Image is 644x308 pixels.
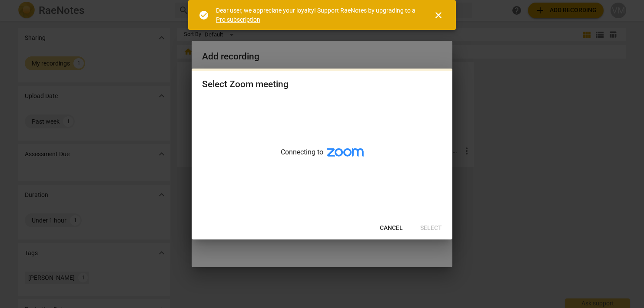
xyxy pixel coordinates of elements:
[192,98,452,217] div: Connecting to
[428,5,449,26] button: Close
[433,10,444,20] span: close
[199,10,209,20] span: check_circle
[202,79,289,90] div: Select Zoom meeting
[216,6,418,24] div: Dear user, we appreciate your loyalty! Support RaeNotes by upgrading to a
[216,16,260,23] a: Pro subscription
[373,220,410,236] button: Cancel
[380,224,403,233] span: Cancel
